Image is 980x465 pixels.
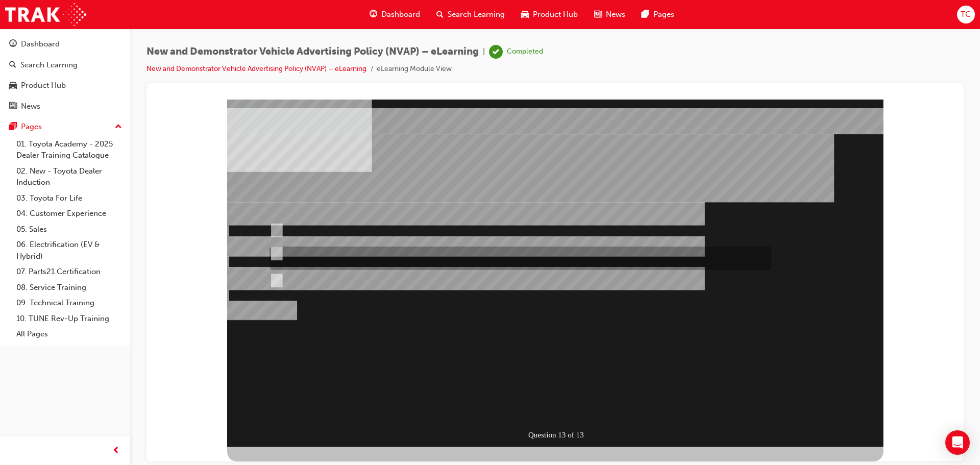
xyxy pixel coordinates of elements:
[21,101,40,112] div: News
[12,222,126,237] a: 05. Sales
[436,8,444,21] span: search-icon
[533,9,578,20] span: Product Hub
[72,348,729,373] div: Multiple Choice Quiz
[12,280,126,296] a: 08. Service Training
[12,326,126,342] a: All Pages
[5,3,86,26] img: Trak
[642,8,649,21] span: pages-icon
[9,102,17,111] span: news-icon
[4,56,126,75] a: Search Learning
[586,4,633,25] a: news-iconNews
[448,9,505,20] span: Search Learning
[146,46,479,58] span: New and Demonstrator Vehicle Advertising Policy (NVAP) – eLearning
[633,4,682,25] a: pages-iconPages
[513,4,586,25] a: car-iconProduct Hub
[594,8,602,21] span: news-icon
[20,59,78,71] div: Search Learning
[12,190,126,206] a: 03. Toyota For Life
[961,9,971,20] span: TC
[12,264,126,280] a: 07. Parts21 Certification
[12,295,126,311] a: 09. Technical Training
[361,4,428,25] a: guage-iconDashboard
[12,206,126,222] a: 04. Customer Experience
[21,38,60,50] div: Dashboard
[12,311,126,327] a: 10. TUNE Rev-Up Training
[12,136,126,163] a: 01. Toyota Academy - 2025 Dealer Training Catalogue
[21,121,42,133] div: Pages
[372,328,444,342] div: Question 13 of 13
[115,120,122,134] span: up-icon
[12,237,126,264] a: 06. Electrification (EV & Hybrid)
[945,430,970,455] div: Open Intercom Messenger
[112,445,120,457] span: prev-icon
[4,33,126,117] button: DashboardSearch LearningProduct HubNews
[12,163,126,190] a: 02. New - Toyota Dealer Induction
[507,47,543,57] div: Completed
[489,45,503,59] span: learningRecordVerb_COMPLETE-icon
[9,61,16,70] span: search-icon
[377,63,452,75] li: eLearning Module View
[370,8,377,21] span: guage-icon
[381,9,420,20] span: Dashboard
[4,35,126,54] a: Dashboard
[21,80,66,91] div: Product Hub
[9,81,17,90] span: car-icon
[9,40,17,49] span: guage-icon
[957,6,975,23] button: TC
[4,117,126,136] button: Pages
[4,76,126,95] a: Product Hub
[483,46,485,58] span: |
[4,97,126,116] a: News
[521,8,529,21] span: car-icon
[146,64,366,73] a: New and Demonstrator Vehicle Advertising Policy (NVAP) – eLearning
[428,4,513,25] a: search-iconSearch Learning
[653,9,674,20] span: Pages
[606,9,625,20] span: News
[9,123,17,132] span: pages-icon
